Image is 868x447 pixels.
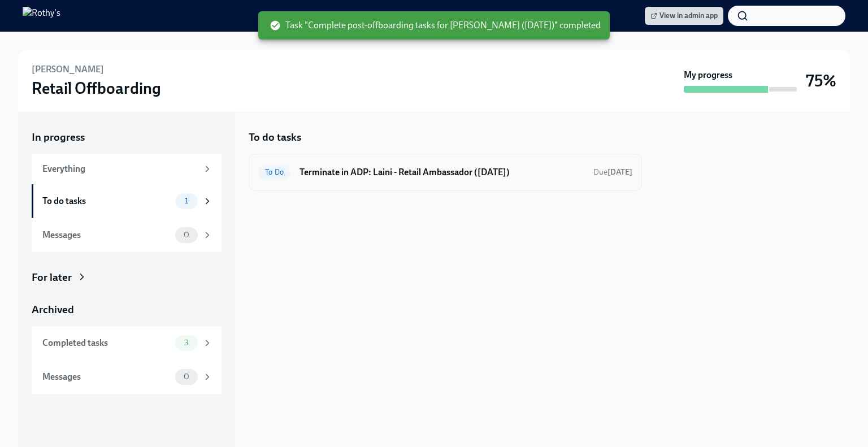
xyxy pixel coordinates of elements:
div: For later [32,270,72,285]
a: Everything [32,154,222,184]
div: To do tasks [42,195,171,207]
a: In progress [32,130,222,145]
a: View in admin app [645,7,723,25]
span: 0 [177,372,196,381]
h5: To do tasks [249,130,301,145]
strong: My progress [684,69,732,81]
span: August 25th, 2025 09:00 [593,167,632,177]
h6: Terminate in ADP: Laini - Retail Ambassador ([DATE]) [300,166,584,179]
h3: 75% [806,71,836,91]
span: 0 [177,231,196,239]
span: Task "Complete post-offboarding tasks for [PERSON_NAME] ([DATE])" completed [270,19,601,32]
div: Completed tasks [42,337,171,349]
strong: [DATE] [607,167,632,177]
a: Archived [32,302,222,317]
a: For later [32,270,222,285]
img: Rothy's [23,7,60,25]
a: Completed tasks3 [32,326,222,360]
a: To do tasks1 [32,184,222,218]
h3: Retail Offboarding [32,78,161,98]
div: Messages [42,371,171,383]
span: To Do [258,168,290,176]
a: To DoTerminate in ADP: Laini - Retail Ambassador ([DATE])Due[DATE] [258,163,632,181]
span: 1 [178,197,195,205]
h6: [PERSON_NAME] [32,63,104,76]
div: Everything [42,163,198,175]
span: 3 [177,338,196,347]
a: Messages0 [32,360,222,394]
a: Messages0 [32,218,222,252]
span: View in admin app [650,10,718,21]
span: Due [593,167,632,177]
div: Messages [42,229,171,241]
